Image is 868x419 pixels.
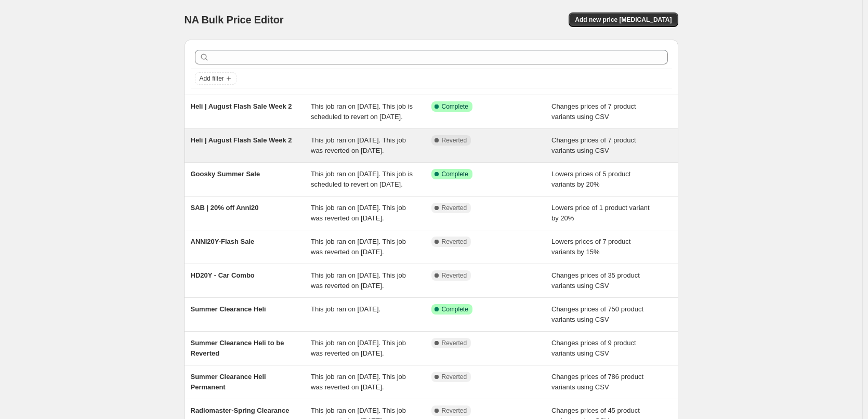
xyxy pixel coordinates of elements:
span: ANNI20Y-Flash Sale [191,238,255,245]
span: Changes prices of 750 product variants using CSV [551,305,643,323]
span: Reverted [442,204,467,212]
span: SAB | 20% off Anni20 [191,204,259,212]
span: Lowers price of 1 product variant by 20% [551,204,650,222]
span: Heli | August Flash Sale Week 2 [191,102,292,110]
span: This job ran on [DATE]. This job was reverted on [DATE]. [311,136,406,154]
span: Reverted [442,271,467,280]
span: This job ran on [DATE]. This job was reverted on [DATE]. [311,238,406,256]
span: Changes prices of 7 product variants using CSV [551,136,636,154]
button: Add filter [195,72,236,85]
span: Heli | August Flash Sale Week 2 [191,136,292,144]
span: Changes prices of 35 product variants using CSV [551,271,640,290]
span: Summer Clearance Heli [191,305,266,313]
span: Add new price [MEDICAL_DATA] [575,16,672,24]
span: Reverted [442,339,467,347]
button: Add new price [MEDICAL_DATA] [569,12,678,27]
span: Lowers prices of 5 product variants by 20% [551,170,630,188]
span: Changes prices of 7 product variants using CSV [551,102,636,121]
span: Summer Clearance Heli to be Reverted [191,339,284,357]
span: Reverted [442,407,467,415]
span: HD20Y - Car Combo [191,271,255,279]
span: Reverted [442,238,467,246]
span: Reverted [442,373,467,381]
span: Complete [442,102,468,111]
span: Summer Clearance Heli Permanent [191,373,266,391]
span: Lowers prices of 7 product variants by 15% [551,238,630,256]
span: Reverted [442,136,467,145]
span: Goosky Summer Sale [191,170,260,178]
span: This job ran on [DATE]. This job was reverted on [DATE]. [311,204,406,222]
span: This job ran on [DATE]. This job was reverted on [DATE]. [311,271,406,290]
span: Complete [442,170,468,178]
span: Changes prices of 9 product variants using CSV [551,339,636,357]
span: This job ran on [DATE]. [311,305,380,313]
span: This job ran on [DATE]. This job is scheduled to revert on [DATE]. [311,102,413,121]
span: This job ran on [DATE]. This job is scheduled to revert on [DATE]. [311,170,413,188]
span: Radiomaster-Spring Clearance [191,407,290,414]
span: Complete [442,305,468,313]
span: Changes prices of 786 product variants using CSV [551,373,643,391]
span: NA Bulk Price Editor [185,14,284,25]
span: This job ran on [DATE]. This job was reverted on [DATE]. [311,339,406,357]
span: Add filter [200,74,224,83]
span: This job ran on [DATE]. This job was reverted on [DATE]. [311,373,406,391]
